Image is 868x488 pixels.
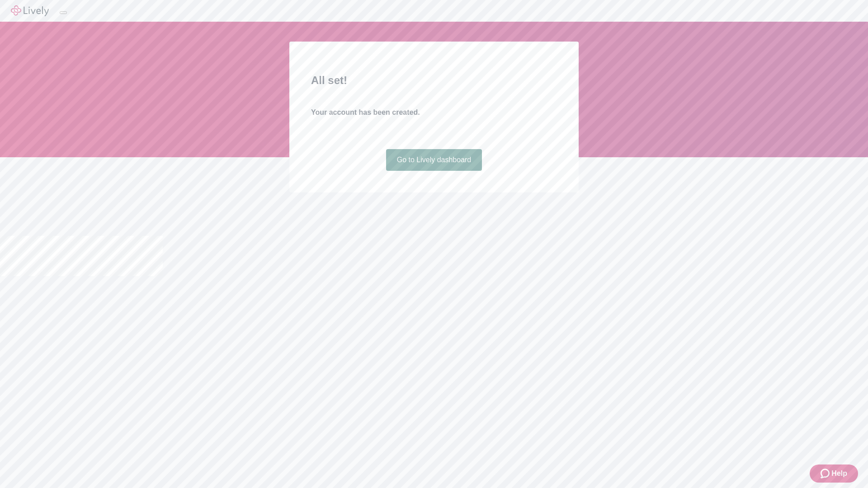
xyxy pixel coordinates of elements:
[311,107,557,118] h4: Your account has been created.
[821,468,831,479] svg: Zendesk support icon
[60,11,67,14] button: Log out
[831,468,847,479] span: Help
[311,72,557,89] h2: All set!
[810,465,858,483] button: Zendesk support iconHelp
[386,149,482,171] a: Go to Lively dashboard
[11,5,49,16] img: Lively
